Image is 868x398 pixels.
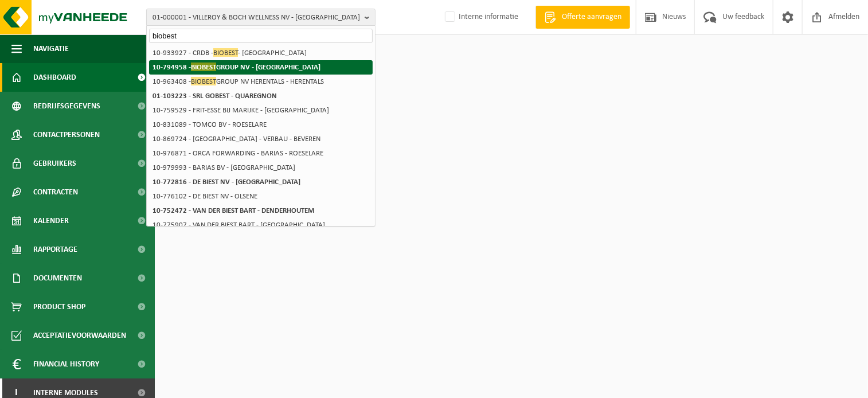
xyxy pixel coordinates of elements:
[33,206,69,235] span: Kalender
[149,146,373,161] li: 10-976871 - ORCA FORWARDING - BARIAS - ROESELARE
[33,235,77,264] span: Rapportage
[33,178,78,206] span: Contracten
[146,9,376,26] button: 01-000001 - VILLEROY & BOCH WELLNESS NV - [GEOGRAPHIC_DATA]
[153,178,300,186] strong: 10-772816 - DE BIEST NV - [GEOGRAPHIC_DATA]
[149,46,373,60] li: 10-933927 - CRDB - - [GEOGRAPHIC_DATA]
[33,321,126,350] span: Acceptatievoorwaarden
[33,264,82,292] span: Documenten
[33,34,69,63] span: Navigatie
[149,132,373,146] li: 10-869724 - [GEOGRAPHIC_DATA] - VERBAU - BEVEREN
[33,63,76,92] span: Dashboard
[149,75,373,89] li: 10-963408 - GROUP NV HERENTALS - HERENTALS
[149,218,373,232] li: 10-775907 - VAN DER BIEST BART - [GEOGRAPHIC_DATA]
[443,9,518,26] label: Interne informatie
[149,103,373,118] li: 10-759529 - FRIT-ESSE BIJ MARIJKE - [GEOGRAPHIC_DATA]
[559,11,624,23] span: Offerte aanvragen
[191,77,216,85] span: BIOBEST
[153,92,277,100] strong: 01-103223 - SRL GOBEST - QUAREGNON
[33,92,100,120] span: Bedrijfsgegevens
[153,207,314,214] strong: 10-752472 - VAN DER BIEST BART - DENDERHOUTEM
[213,48,238,57] span: BIOBEST
[153,9,360,26] span: 01-000001 - VILLEROY & BOCH WELLNESS NV - [GEOGRAPHIC_DATA]
[149,118,373,132] li: 10-831089 - TOMCO BV - ROESELARE
[153,63,320,71] strong: 10-794958 - GROUP NV - [GEOGRAPHIC_DATA]
[191,63,216,71] span: BIOBEST
[149,29,373,43] input: Zoeken naar gekoppelde vestigingen
[33,350,99,379] span: Financial History
[33,149,76,178] span: Gebruikers
[33,120,100,149] span: Contactpersonen
[149,161,373,175] li: 10-979993 - BARIAS BV - [GEOGRAPHIC_DATA]
[149,189,373,204] li: 10-776102 - DE BIEST NV - OLSENE
[535,6,630,29] a: Offerte aanvragen
[33,292,85,321] span: Product Shop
